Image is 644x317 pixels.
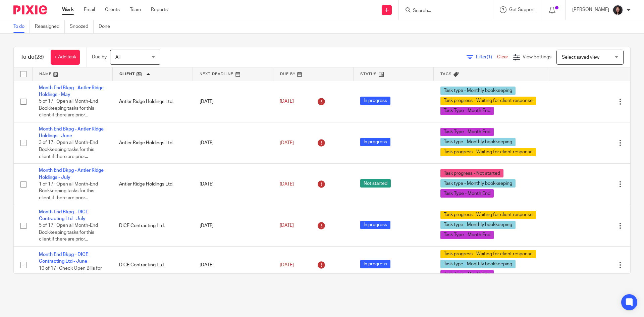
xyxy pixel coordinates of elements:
[112,122,193,163] td: Antler Ridge Holdings Ltd.
[440,260,516,268] span: Task type - Monthly bookkeeping
[412,8,473,14] input: Search
[487,55,492,59] span: (1)
[84,6,95,13] a: Email
[476,55,497,59] span: Filter
[497,55,508,59] a: Clear
[440,138,516,146] span: Task type - Monthly bookkeeping
[360,97,390,105] span: In progress
[151,6,168,13] a: Reports
[440,107,494,115] span: Task Type - Month End
[39,86,104,97] a: Month End Bkpg - Antler Ridge Holdings - May
[440,169,503,177] span: Task progress - Not started
[440,128,494,136] span: Task Type - Month End
[39,168,104,179] a: Month End Bkpg - Antler Ridge Holdings - July
[39,141,98,159] span: 3 of 17 · Open all Month-End Bookkeeping tasks for this client if there are prior...
[193,81,273,122] td: [DATE]
[440,270,494,278] span: Task Type - Month End
[99,20,115,33] a: Done
[280,182,294,187] span: [DATE]
[562,55,599,60] span: Select saved view
[360,260,390,268] span: In progress
[523,55,551,59] span: View Settings
[440,221,516,229] span: Task type - Monthly bookkeeping
[440,231,494,239] span: Task Type - Month End
[440,179,516,188] span: Task type - Monthly bookkeeping
[39,223,98,242] span: 5 of 17 · Open all Month-End Bookkeeping tasks for this client if there are prior...
[280,99,294,104] span: [DATE]
[51,50,80,65] a: + Add task
[92,54,107,60] p: Due by
[105,6,120,13] a: Clients
[35,54,44,60] span: (28)
[440,97,536,105] span: Task progress - Waiting for client response
[280,141,294,145] span: [DATE]
[35,20,65,33] a: Reassigned
[115,55,120,60] span: All
[280,223,294,228] span: [DATE]
[13,20,30,33] a: To do
[440,211,536,219] span: Task progress - Waiting for client response
[13,5,47,14] img: Pixie
[612,5,623,15] img: Lili%20square.jpg
[39,266,102,278] span: 10 of 17 · Check Open Bills for payments not posted
[112,164,193,205] td: Antler Ridge Holdings Ltd.
[360,221,390,229] span: In progress
[509,7,535,12] span: Get Support
[62,6,74,13] a: Work
[130,6,141,13] a: Team
[193,205,273,246] td: [DATE]
[39,127,104,138] a: Month End Bkpg - Antler Ridge Holdings - June
[440,87,516,95] span: Task type - Monthly bookkeeping
[39,99,98,117] span: 5 of 17 · Open all Month-End Bookkeeping tasks for this client if there are prior...
[112,205,193,246] td: DICE Contracting Ltd.
[440,189,494,198] span: Task Type - Month End
[39,210,88,221] a: Month End Bkpg - DICE Contracting Ltd - July
[360,138,390,146] span: In progress
[280,263,294,267] span: [DATE]
[193,246,273,283] td: [DATE]
[440,250,536,258] span: Task progress - Waiting for client response
[440,148,536,156] span: Task progress - Waiting for client response
[193,164,273,205] td: [DATE]
[20,54,44,61] h1: To do
[112,246,193,283] td: DICE Contracting Ltd.
[112,81,193,122] td: Antler Ridge Holdings Ltd.
[440,72,452,76] span: Tags
[39,182,98,200] span: 1 of 17 · Open all Month-End Bookkeeping tasks for this client if there are prior...
[39,252,88,264] a: Month End Bkpg - DICE Contracting Ltd - June
[70,20,94,33] a: Snoozed
[360,179,391,188] span: Not started
[193,122,273,163] td: [DATE]
[572,6,609,13] p: [PERSON_NAME]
